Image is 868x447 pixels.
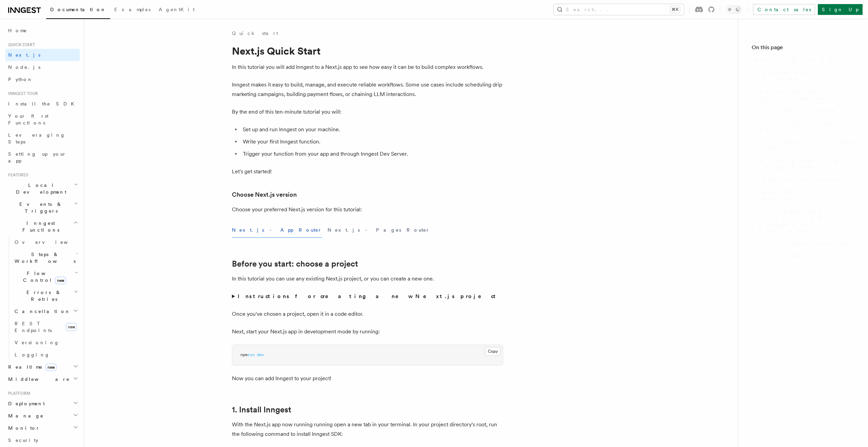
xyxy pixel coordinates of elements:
span: new [55,277,66,284]
a: Examples [110,2,155,18]
span: Steps & Workflows [12,251,76,265]
button: Toggle dark mode [726,5,742,14]
span: Manage [5,412,44,419]
p: By the end of this ten-minute tutorial you will: [232,107,503,117]
span: dev [257,352,264,357]
span: Platform [5,391,31,396]
p: Now you can add Inngest to your project! [232,374,503,383]
span: Events & Triggers [5,201,74,214]
span: 2. Run the Inngest Dev Server [758,119,854,133]
span: AgentKit [159,7,195,12]
a: Install the SDK [5,98,80,110]
summary: Instructions for creating a new Next.js project [232,292,503,301]
span: Next Steps [758,252,801,259]
p: Choose your preferred Next.js version for this tutorial: [232,205,503,214]
button: Flow Controlnew [12,267,80,286]
a: Leveraging Steps [5,129,80,148]
span: Security [8,438,38,443]
span: Errors & Retries [12,289,74,303]
button: Manage [5,410,80,422]
span: Inngest tour [5,91,38,96]
a: Quick start [232,30,278,37]
span: Leveraging Steps [8,132,65,144]
h1: Next.js Quick Start [232,45,503,57]
span: Realtime [5,364,57,370]
span: Deployment [5,400,45,407]
span: Middleware [5,376,70,383]
span: Inngest Functions [5,220,73,233]
a: Python [5,73,80,85]
span: run [248,352,255,357]
span: Add the function to serve() [763,189,854,202]
button: Middleware [5,373,80,385]
a: Security [5,434,80,446]
span: Documentation [50,7,106,12]
p: Let's get started! [232,167,503,176]
a: 1. Install Inngest [232,405,291,414]
span: Examples [114,7,151,12]
span: Next.js Quick Start [754,57,843,64]
a: 5. Trigger your function from the Inngest Dev Server UI [756,205,854,237]
button: Monitor [5,422,80,434]
a: Choose Next.js version [760,66,854,85]
button: Deployment [5,397,80,410]
a: 4. Write your first Inngest function [756,155,854,174]
span: Monitor [5,425,40,431]
span: Local Development [5,182,74,195]
span: 4. Write your first Inngest function [758,157,854,171]
p: Once you've chosen a project, open it in a code editor. [232,309,503,319]
a: Setting up your app [5,148,80,167]
button: Events & Triggers [5,198,80,217]
span: Define the function [763,176,844,183]
span: Versioning [15,340,59,345]
span: new [66,323,77,331]
button: Search...⌘K [554,4,684,15]
a: Before you start: choose a project [232,259,358,269]
button: Steps & Workflows [12,248,80,267]
a: Documentation [46,2,110,19]
a: 6. Trigger from code [756,237,854,250]
li: Set up and run Inngest on your machine. [241,125,503,134]
span: Before you start: choose a project [758,88,854,102]
button: Cancellation [12,305,80,317]
p: Inngest makes it easy to build, manage, and execute reliable workflows. Some use cases include sc... [232,80,503,99]
span: REST Endpoints [15,321,52,333]
li: Trigger your function from your app and through Inngest Dev Server. [241,149,503,159]
span: Overview [15,239,84,245]
a: Define the function [760,174,854,186]
div: Inngest Functions [5,236,80,361]
span: Setting up your app [8,151,66,163]
h4: On this page [752,43,854,54]
span: new [45,364,57,371]
a: Add the function to serve() [760,186,854,205]
a: 1. Install Inngest [756,104,854,117]
span: 3. Create an Inngest client [758,138,854,152]
a: Your first Functions [5,110,80,129]
a: 2. Run the Inngest Dev Server [756,117,854,136]
span: Your first Functions [8,113,48,125]
button: Next.js - App Router [232,222,322,238]
button: Inngest Functions [5,217,80,236]
button: Local Development [5,179,80,198]
a: REST Endpointsnew [12,317,80,336]
span: Cancellation [12,308,71,315]
span: 6. Trigger from code [758,240,851,247]
span: 1. Install Inngest [758,107,835,114]
a: Home [5,24,80,37]
p: Next, start your Next.js app in development mode by running: [232,327,503,336]
a: Next Steps [756,250,854,262]
a: Logging [12,349,80,361]
span: npm [240,352,248,357]
a: Contact sales [753,4,815,15]
span: 5. Trigger your function from the Inngest Dev Server UI [758,208,854,235]
button: Next.js - Pages Router [328,222,430,238]
a: Before you start: choose a project [756,85,854,104]
li: Write your first Inngest function. [241,137,503,147]
span: Install the SDK [8,101,78,106]
span: Next.js [8,52,40,58]
a: Overview [12,236,80,248]
strong: Instructions for creating a new Next.js project [238,293,498,299]
span: Home [8,27,27,34]
span: Choose Next.js version [763,69,854,83]
a: Next.js [5,49,80,61]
